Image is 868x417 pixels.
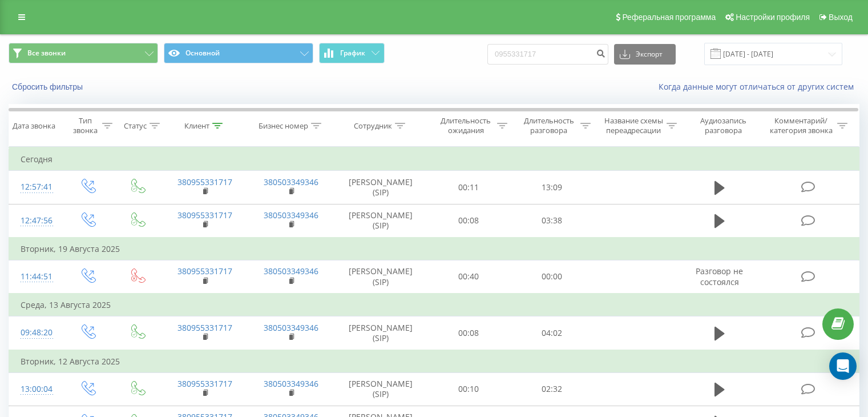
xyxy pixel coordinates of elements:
button: Сбросить фильтры [9,82,88,92]
td: Вторник, 12 Августа 2025 [9,350,859,373]
button: График [319,43,385,63]
a: 380503349346 [264,378,318,389]
span: Реферальная программа [622,13,716,22]
div: Бизнес номер [259,121,308,131]
td: Сегодня [9,148,859,171]
div: 12:47:56 [21,210,51,232]
div: Длительность разговора [520,116,578,135]
a: 380955331717 [177,266,232,276]
div: Аудиозапись разговора [690,116,757,135]
div: Клиент [184,121,209,131]
td: 04:02 [510,316,593,350]
div: 13:00:04 [21,378,51,400]
button: Все звонки [9,43,158,63]
a: 380503349346 [264,177,318,187]
div: Тип звонка [72,116,99,135]
span: График [340,49,365,57]
td: 13:09 [510,171,593,204]
a: 380955331717 [177,210,232,220]
div: Open Intercom Messenger [829,352,857,380]
td: 00:40 [427,260,510,294]
td: Среда, 13 Августа 2025 [9,294,859,316]
td: [PERSON_NAME] (SIP) [334,204,427,238]
a: 380503349346 [264,210,318,220]
td: [PERSON_NAME] (SIP) [334,171,427,204]
span: Настройки профиля [736,13,810,22]
td: [PERSON_NAME] (SIP) [334,316,427,350]
td: 00:10 [427,372,510,406]
div: Статус [124,121,147,131]
div: Комментарий/категория звонка [768,116,834,135]
a: 380503349346 [264,266,318,276]
div: 11:44:51 [21,266,51,288]
td: 02:32 [510,372,593,406]
div: Длительность ожидания [438,116,495,135]
td: 03:38 [510,204,593,238]
div: 09:48:20 [21,322,51,344]
div: 12:57:41 [21,176,51,198]
td: 00:08 [427,316,510,350]
button: Экспорт [614,44,676,65]
td: [PERSON_NAME] (SIP) [334,372,427,406]
a: Когда данные могут отличаться от других систем [659,81,859,92]
span: Все звонки [27,49,66,58]
a: 380503349346 [264,322,318,333]
span: Выход [829,13,853,22]
a: 380955331717 [177,322,232,333]
span: Разговор не состоялся [696,266,743,287]
td: 00:11 [427,171,510,204]
div: Сотрудник [354,121,392,131]
td: 00:08 [427,204,510,238]
div: Название схемы переадресации [604,116,664,135]
td: Вторник, 19 Августа 2025 [9,238,859,260]
a: 380955331717 [177,378,232,389]
a: 380955331717 [177,177,232,187]
td: 00:00 [510,260,593,294]
input: Поиск по номеру [487,44,608,65]
div: Дата звонка [13,121,55,131]
td: [PERSON_NAME] (SIP) [334,260,427,294]
button: Основной [164,43,313,63]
